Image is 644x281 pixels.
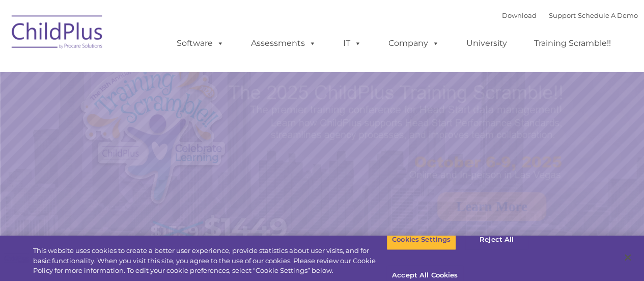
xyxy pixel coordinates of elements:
[333,33,372,54] a: IT
[524,33,621,54] a: Training Scramble!!
[502,11,537,19] a: Download
[578,11,638,19] a: Schedule A Demo
[437,192,546,221] a: Learn More
[549,11,576,19] a: Support
[166,33,234,54] a: Software
[7,8,108,59] img: ChildPlus by Procare Solutions
[456,33,517,54] a: University
[33,246,386,276] div: This website uses cookies to create a better user experience, provide statistics about user visit...
[386,229,456,250] button: Cookies Settings
[617,246,639,269] button: Close
[241,33,326,54] a: Assessments
[465,229,528,250] button: Reject All
[502,11,638,19] font: |
[378,33,450,54] a: Company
